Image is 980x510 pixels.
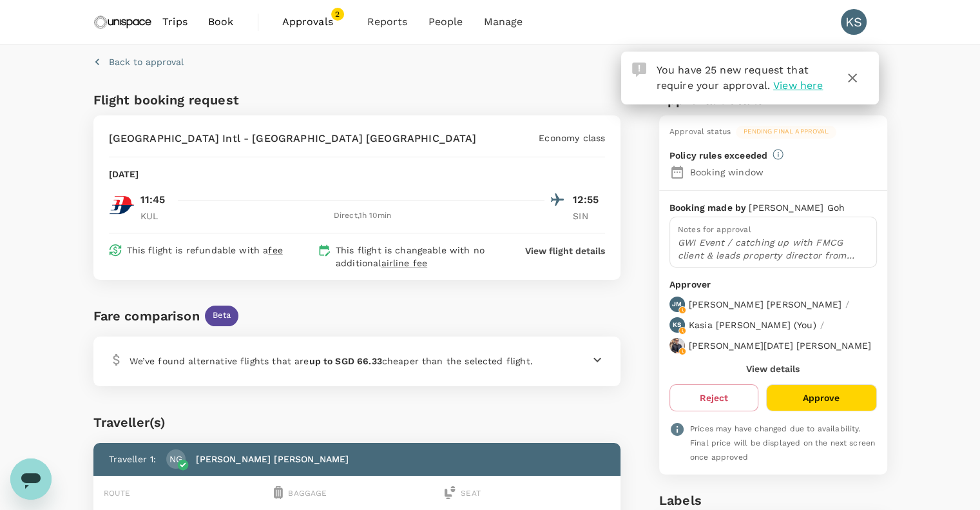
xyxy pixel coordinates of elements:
[539,132,605,144] p: Economy class
[445,486,456,499] img: seat-icon
[746,364,800,374] button: View details
[573,210,605,222] p: SIN
[773,79,823,92] span: View here
[689,339,871,352] p: [PERSON_NAME][DATE] [PERSON_NAME]
[140,210,173,222] p: KUL
[109,192,135,218] img: MH
[104,489,131,498] span: Route
[367,14,408,30] span: Reports
[820,319,824,331] p: /
[690,424,875,462] span: Prices may have changed due to availability. Final price will be displayed on the next screen onc...
[669,278,877,291] p: Approver
[672,300,682,309] p: JM
[841,9,867,35] div: KS
[336,244,501,270] p: This flight is changeable with no additional
[657,64,809,92] span: You have 25 new request that require your approval.
[689,319,816,331] p: Kasia [PERSON_NAME] ( You )
[331,8,344,21] span: 2
[180,210,545,222] div: Direct , 1h 10min
[573,192,605,208] p: 12:55
[428,14,463,30] span: People
[669,201,749,214] p: Booking made by
[689,298,841,311] p: [PERSON_NAME] [PERSON_NAME]
[162,14,187,30] span: Trips
[525,244,605,257] button: View flight details
[669,126,731,139] div: Approval status
[669,149,767,162] p: Policy rules exceeded
[461,489,481,498] span: Seat
[282,14,347,30] span: Approvals
[109,131,477,146] p: [GEOGRAPHIC_DATA] Intl - [GEOGRAPHIC_DATA] [GEOGRAPHIC_DATA]
[309,356,382,366] b: up to SGD 66.33
[169,453,182,466] p: NG
[10,458,52,500] iframe: Button to launch messaging window
[127,244,283,257] p: This flight is refundable with a
[845,298,849,311] p: /
[483,14,523,30] span: Manage
[93,55,184,68] button: Back to approval
[678,236,869,262] p: GWI Event / catching up with FMCG client & leads property director from [GEOGRAPHIC_DATA]
[381,258,427,268] span: airline fee
[669,384,758,411] button: Reject
[109,55,184,68] p: Back to approval
[196,453,349,466] p: [PERSON_NAME] [PERSON_NAME]
[274,486,283,499] img: baggage-icon
[109,168,139,181] p: [DATE]
[632,63,646,77] img: Approval Request
[669,338,685,353] img: avatar-66beb14e4999c.jpeg
[678,225,751,234] span: Notes for approval
[288,489,327,498] span: Baggage
[690,166,877,179] p: Booking window
[93,412,621,433] div: Traveller(s)
[736,127,836,136] span: Pending final approval
[205,309,239,322] span: Beta
[140,192,166,208] p: 11:45
[749,201,845,214] p: [PERSON_NAME] Goh
[268,245,282,255] span: fee
[93,306,200,326] div: Fare comparison
[208,14,234,30] span: Book
[93,90,354,110] h6: Flight booking request
[673,320,681,329] p: KS
[109,453,157,466] p: Traveller 1 :
[766,384,876,411] button: Approve
[93,8,153,36] img: Unispace
[130,355,533,368] p: We’ve found alternative flights that are cheaper than the selected flight.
